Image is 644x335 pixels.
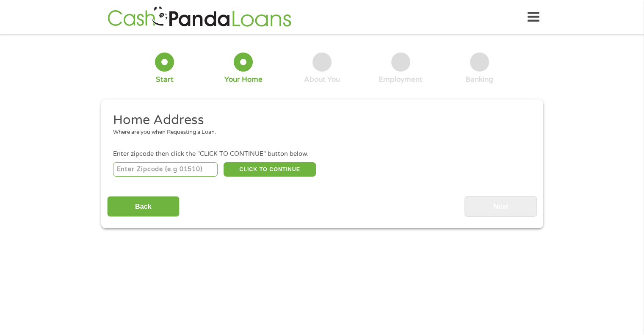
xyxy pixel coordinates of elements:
[224,162,316,177] button: CLICK TO CONTINUE
[156,75,174,84] div: Start
[113,128,525,137] div: Where are you when Requesting a Loan.
[465,75,493,84] div: Banking
[224,75,263,84] div: Your Home
[304,75,340,84] div: About You
[113,150,531,159] div: Enter zipcode then click the "CLICK TO CONTINUE" button below.
[464,196,537,217] input: Next
[107,196,180,217] input: Back
[113,162,218,177] input: Enter Zipcode (e.g 01510)
[105,5,294,29] img: GetLoanNow Logo
[379,75,423,84] div: Employment
[113,112,525,129] h2: Home Address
